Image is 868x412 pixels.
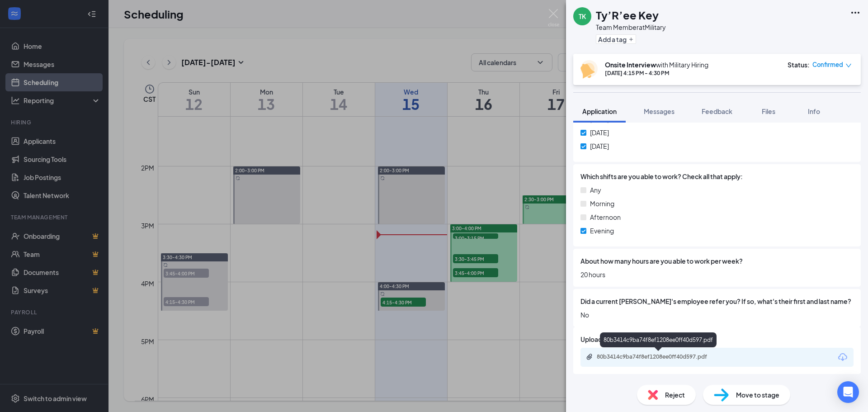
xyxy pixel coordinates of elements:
[580,334,628,344] span: Upload Resume
[605,60,708,69] div: with Military Hiring
[596,7,659,23] h1: Ty’R’ee Key
[605,69,708,77] div: [DATE] 4:15 PM - 4:30 PM
[665,390,685,400] span: Reject
[580,171,743,181] span: Which shifts are you able to work? Check all that apply:
[845,62,852,69] span: down
[837,352,848,363] svg: Download
[788,60,810,69] div: Status :
[590,212,621,222] span: Afternoon
[580,310,854,320] span: No
[702,107,732,115] span: Feedback
[762,107,775,115] span: Files
[586,353,593,360] svg: Paperclip
[582,107,617,115] span: Application
[837,381,859,403] div: Open Intercom Messenger
[579,12,586,21] div: TK
[590,199,614,208] span: Morning
[596,34,636,44] button: PlusAdd a tag
[808,107,820,115] span: Info
[605,61,656,69] b: Onsite Interview
[628,37,634,42] svg: Plus
[812,60,843,69] span: Confirmed
[580,296,851,306] span: Did a current [PERSON_NAME]'s employee refer you? If so, what's their first and last name?
[596,23,666,32] div: Team Member at Military
[580,270,854,279] span: 20 hours
[580,256,743,266] span: About how many hours are you able to work per week?
[644,107,675,115] span: Messages
[590,226,614,236] span: Evening
[600,332,717,347] div: 80b3414c9ba74f8ef1208ee0ff40d597.pdf
[590,128,609,137] span: [DATE]
[597,353,723,360] div: 80b3414c9ba74f8ef1208ee0ff40d597.pdf
[590,185,601,195] span: Any
[850,7,861,18] svg: Ellipses
[736,390,779,400] span: Move to stage
[586,353,732,362] a: Paperclip80b3414c9ba74f8ef1208ee0ff40d597.pdf
[590,141,609,151] span: [DATE]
